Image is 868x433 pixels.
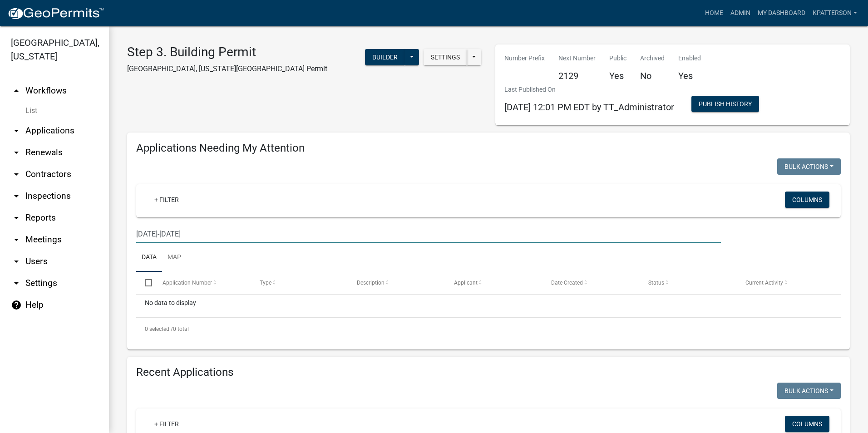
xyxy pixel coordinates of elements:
a: Admin [727,5,754,22]
h5: Yes [678,70,701,81]
a: KPATTERSON [809,5,861,22]
p: Archived [640,54,665,63]
span: Description [357,280,385,286]
span: Application Number [163,280,212,286]
span: Applicant [454,280,478,286]
div: No data to display [136,295,841,317]
p: Enabled [678,54,701,63]
datatable-header-cell: Select [136,272,153,294]
h4: Applications Needing My Attention [136,142,841,155]
a: + Filter [147,192,186,208]
button: Columns [785,416,829,432]
i: arrow_drop_down [11,278,22,289]
datatable-header-cell: Description [348,272,445,294]
i: arrow_drop_down [11,191,22,202]
i: arrow_drop_up [11,85,22,96]
p: Number Prefix [504,54,545,63]
h5: 2129 [558,70,596,81]
i: arrow_drop_down [11,212,22,223]
button: Bulk Actions [777,158,841,175]
div: 0 total [136,318,841,340]
h4: Recent Applications [136,366,841,379]
datatable-header-cell: Type [251,272,348,294]
a: Home [701,5,727,22]
a: My Dashboard [754,5,809,22]
i: arrow_drop_down [11,256,22,267]
button: Columns [785,192,829,208]
span: Status [648,280,664,286]
button: Builder [365,49,405,65]
datatable-header-cell: Application Number [153,272,251,294]
a: Data [136,243,162,272]
p: Next Number [558,54,596,63]
datatable-header-cell: Applicant [445,272,542,294]
span: [DATE] 12:01 PM EDT by TT_Administrator [504,102,674,113]
datatable-header-cell: Current Activity [737,272,834,294]
span: 0 selected / [145,326,173,332]
h5: Yes [609,70,626,81]
wm-modal-confirm: Workflow Publish History [691,101,759,108]
button: Publish History [691,96,759,112]
h5: No [640,70,665,81]
datatable-header-cell: Date Created [542,272,640,294]
span: Date Created [551,280,583,286]
p: Public [609,54,626,63]
datatable-header-cell: Status [640,272,737,294]
p: Last Published On [504,85,674,94]
i: arrow_drop_down [11,234,22,245]
button: Bulk Actions [777,383,841,399]
a: Map [162,243,187,272]
i: arrow_drop_down [11,125,22,136]
input: Search for applications [136,225,721,243]
p: [GEOGRAPHIC_DATA], [US_STATE][GEOGRAPHIC_DATA] Permit [127,64,327,74]
a: + Filter [147,416,186,432]
button: Settings [424,49,467,65]
span: Current Activity [745,280,783,286]
h3: Step 3. Building Permit [127,44,327,60]
i: help [11,300,22,310]
i: arrow_drop_down [11,169,22,180]
i: arrow_drop_down [11,147,22,158]
span: Type [260,280,271,286]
